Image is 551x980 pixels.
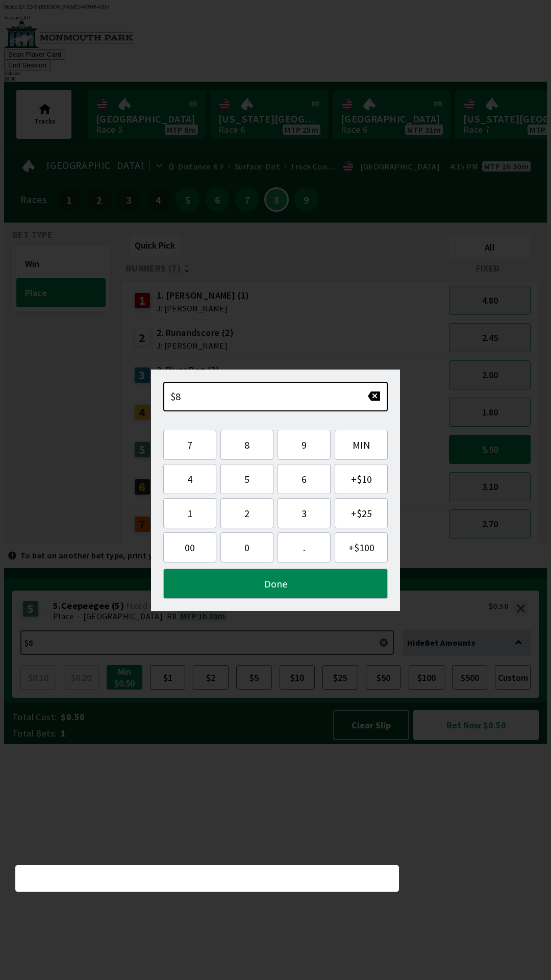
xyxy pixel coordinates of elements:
button: 7 [163,430,216,460]
span: 00 [172,541,208,554]
button: Done [163,569,388,599]
span: . [286,541,322,554]
button: MIN [335,430,388,460]
span: 3 [286,507,322,520]
span: $8 [170,390,181,403]
span: 6 [286,473,322,485]
span: + $25 [343,507,379,520]
button: 8 [220,430,273,460]
span: 9 [286,438,322,451]
span: Done [172,577,379,590]
button: 00 [163,532,216,562]
span: + $100 [343,541,379,554]
button: 5 [220,464,273,494]
button: 3 [278,498,331,528]
button: 2 [220,498,273,528]
button: 0 [220,532,273,562]
button: +$25 [335,498,388,528]
button: 1 [163,498,216,528]
span: 2 [229,507,265,520]
span: 0 [229,541,265,554]
span: 7 [172,438,208,451]
span: 4 [172,473,208,485]
button: 9 [278,430,331,460]
button: +$10 [335,464,388,494]
span: 5 [229,473,265,485]
span: + $10 [343,473,379,485]
button: . [278,532,331,562]
span: MIN [343,438,379,451]
button: +$100 [335,532,388,562]
button: 6 [278,464,331,494]
span: 1 [172,507,208,520]
button: 4 [163,464,216,494]
span: 8 [229,438,265,451]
